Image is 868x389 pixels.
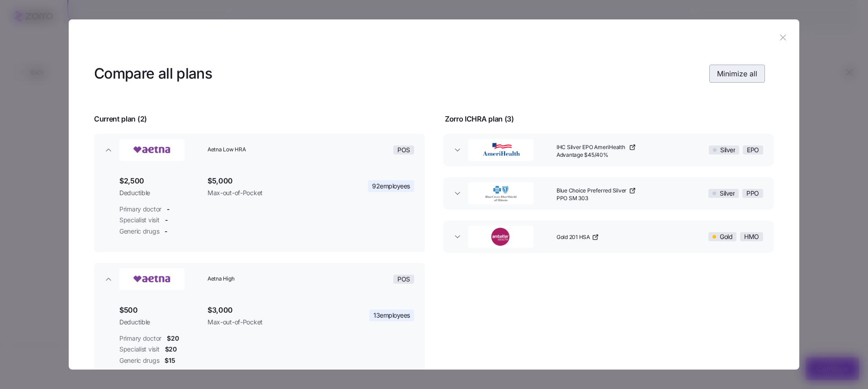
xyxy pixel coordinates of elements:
[94,134,425,166] button: AetnaAetna Low HRAPOS
[165,216,168,225] span: -
[557,234,599,241] a: Gold 201 HSA
[717,68,757,79] span: Minimize all
[397,146,410,154] span: POS
[119,188,200,197] span: Deductible
[165,356,175,365] span: $15
[165,227,168,236] span: -
[443,177,774,210] button: Blue Cross and Blue Shield of IllinoisBlue Choice Preferred Silver PPO SM 303SilverPPO
[557,144,627,159] span: IHC Silver EPO AmeriHealth Advantage $45/40%
[720,233,732,241] span: Gold
[443,220,774,253] button: AmbetterGold 201 HSAGoldHMO
[119,334,161,343] span: Primary doctor
[397,275,410,283] span: POS
[167,205,170,214] span: -
[443,134,774,166] button: AmeriHealthIHC Silver EPO AmeriHealth Advantage $45/40%SilverEPO
[744,233,759,241] span: HMO
[208,305,326,316] span: $3,000
[165,345,177,354] span: $20
[94,113,147,125] span: Current plan ( 2 )
[119,205,161,214] span: Primary doctor
[208,318,326,327] span: Max-out-of-Pocket
[557,144,636,159] a: IHC Silver EPO AmeriHealth Advantage $45/40%
[557,234,590,241] span: Gold 201 HSA
[119,227,159,236] span: Generic drugs
[94,64,212,84] h3: Compare all plans
[746,189,759,197] span: PPO
[120,141,184,159] img: Aetna
[720,146,735,154] span: Silver
[469,141,533,159] img: AmeriHealth
[94,263,425,295] button: AetnaAetna HighPOS
[747,146,759,154] span: EPO
[709,65,765,83] button: Minimize all
[120,270,184,288] img: Aetna
[557,187,627,202] span: Blue Choice Preferred Silver PPO SM 303
[94,166,425,252] div: AetnaAetna Low HRAPOS
[372,182,410,191] span: 92 employees
[119,356,159,365] span: Generic drugs
[119,216,160,225] span: Specialist visit
[469,184,533,202] img: Blue Cross and Blue Shield of Illinois
[119,318,200,327] span: Deductible
[373,311,410,320] span: 13 employees
[557,187,636,202] a: Blue Choice Preferred Silver PPO SM 303
[445,113,514,125] span: Zorro ICHRA plan ( 3 )
[119,175,200,187] span: $2,500
[208,188,326,197] span: Max-out-of-Pocket
[119,345,160,354] span: Specialist visit
[469,228,533,246] img: Ambetter
[208,175,326,187] span: $5,000
[94,295,425,381] div: AetnaAetna HighPOS
[208,275,316,283] span: Aetna High
[119,305,200,316] span: $500
[720,189,735,197] span: Silver
[167,334,179,343] span: $20
[208,146,316,154] span: Aetna Low HRA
